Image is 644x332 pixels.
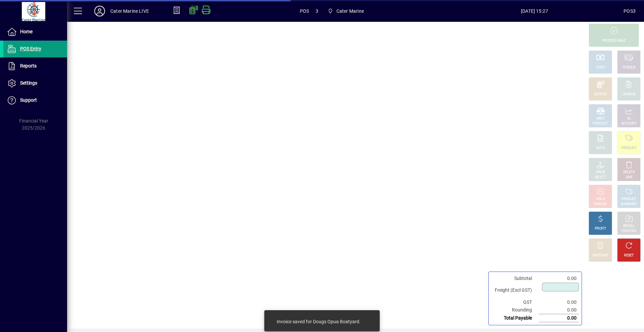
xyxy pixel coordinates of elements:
span: POS Entry [20,46,41,51]
span: POS [300,6,309,16]
div: SUMMARY [621,202,637,207]
span: Cater Marine [336,6,364,16]
div: Invoice saved for Dougs Opua Boatyard. [277,318,361,325]
div: ACCOUNT [621,121,637,126]
div: PROCESS SALE [602,38,626,43]
td: 0.00 [539,298,579,306]
span: Reports [20,63,37,68]
div: PRICE [596,170,605,175]
div: MISC [596,116,604,121]
div: POS3 [624,6,636,16]
span: [DATE] 15:27 [445,6,624,16]
div: CASH [596,65,605,70]
span: Support [20,97,37,103]
div: GL [627,116,631,121]
td: Total Payable [491,314,539,322]
div: CHEQUE [623,65,635,70]
div: INVOICE [594,202,606,207]
td: 0.00 [539,314,579,322]
div: HOLD [596,197,605,202]
span: 3 [316,6,318,16]
a: Support [3,92,67,109]
td: 0.00 [539,306,579,314]
div: PROFIT [595,226,606,231]
div: DISCOUNT [592,253,608,258]
div: LINE [626,175,632,180]
a: Home [3,23,67,40]
td: Subtotal [491,275,539,282]
div: RECALL [623,224,635,229]
td: Rounding [491,306,539,314]
span: Home [20,29,33,34]
span: Settings [20,80,37,86]
td: 0.00 [539,275,579,282]
a: Settings [3,75,67,92]
div: PRODUCT [593,121,608,126]
div: EFTPOS [594,92,607,97]
div: PRODUCT [621,197,636,202]
div: NOTE [596,146,605,151]
div: SELECT [595,175,606,180]
td: GST [491,298,539,306]
div: Cater Marine LIVE [110,6,149,16]
div: RESET [624,253,634,258]
td: Freight (Excl GST) [491,282,539,298]
div: INVOICES [622,229,636,234]
div: CHARGE [623,92,636,97]
span: Cater Marine [325,5,367,17]
a: Reports [3,58,67,75]
button: Profile [89,5,110,17]
div: PRODUCT [621,146,636,151]
div: DELETE [623,170,635,175]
